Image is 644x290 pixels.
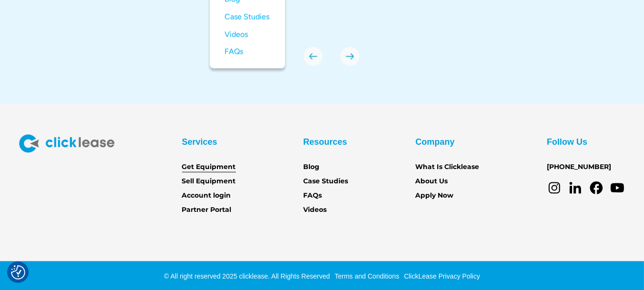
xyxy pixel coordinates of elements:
[304,47,323,66] div: previous slide
[304,47,323,66] img: arrow Icon
[416,190,454,201] a: Apply Now
[182,162,236,172] a: Get Equipment
[547,134,587,150] div: Follow Us
[303,176,348,187] a: Case Studies
[164,271,330,281] div: © All right reserved 2025 clicklease. All Rights Reserved
[182,176,236,187] a: Sell Equipment
[303,162,319,172] a: Blog
[547,162,611,172] a: [PHONE_NUMBER]
[332,272,399,280] a: Terms and Conditions
[416,162,480,172] a: What Is Clicklease
[340,47,359,66] img: arrow Icon
[340,47,359,66] div: next slide
[11,265,25,280] button: Consent Preferences
[11,265,25,280] img: Revisit consent button
[225,43,270,60] a: FAQs
[416,134,455,150] div: Company
[303,205,327,215] a: Videos
[225,26,270,43] a: Videos
[182,190,231,201] a: Account login
[401,272,480,280] a: ClickLease Privacy Policy
[19,134,114,152] img: Clicklease logo
[416,176,448,187] a: About Us
[182,134,217,150] div: Services
[225,8,270,26] a: Case Studies
[182,205,232,215] a: Partner Portal
[303,134,347,150] div: Resources
[303,190,322,201] a: FAQs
